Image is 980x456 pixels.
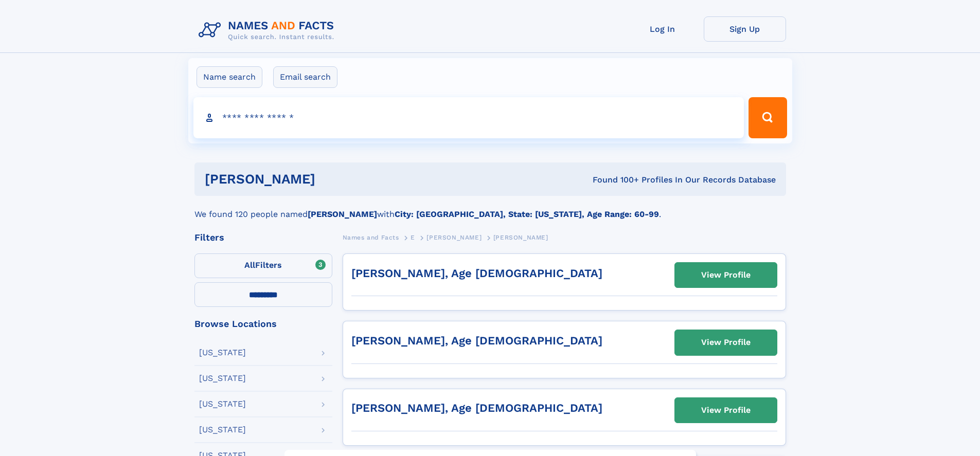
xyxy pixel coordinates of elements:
input: search input [193,97,744,138]
h1: [PERSON_NAME] [205,173,454,186]
div: View Profile [701,331,751,354]
a: View Profile [675,398,777,423]
a: Names and Facts [343,231,399,244]
span: All [244,260,255,270]
img: Logo Names and Facts [194,16,343,44]
span: E [411,234,415,241]
label: Filters [194,253,332,278]
div: [US_STATE] [199,400,246,408]
span: [PERSON_NAME] [426,234,482,241]
label: Name search [197,66,262,88]
div: [US_STATE] [199,426,246,434]
a: [PERSON_NAME], Age [DEMOGRAPHIC_DATA] [351,334,602,347]
div: Browse Locations [194,319,332,329]
a: View Profile [675,263,777,287]
div: Found 100+ Profiles In Our Records Database [454,174,776,186]
div: Filters [194,233,332,242]
div: We found 120 people named with . [194,196,786,221]
a: Log In [621,16,704,42]
a: E [411,231,415,244]
div: View Profile [701,263,751,287]
a: [PERSON_NAME], Age [DEMOGRAPHIC_DATA] [351,402,602,414]
b: [PERSON_NAME] [308,209,377,219]
button: Search Button [749,97,787,138]
a: [PERSON_NAME], Age [DEMOGRAPHIC_DATA] [351,267,602,280]
a: View Profile [675,330,777,355]
span: [PERSON_NAME] [493,234,548,241]
div: [US_STATE] [199,349,246,357]
a: Sign Up [704,16,786,42]
div: [US_STATE] [199,374,246,382]
b: City: [GEOGRAPHIC_DATA], State: [US_STATE], Age Range: 60-99 [395,209,659,219]
a: [PERSON_NAME] [426,231,482,244]
div: View Profile [701,398,751,422]
label: Email search [273,66,337,88]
